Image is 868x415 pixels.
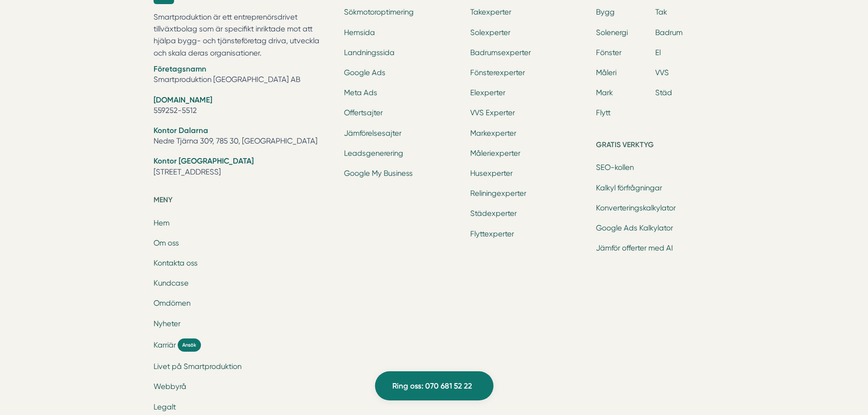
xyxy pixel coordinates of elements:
span: Ansök [178,338,201,352]
a: Måleri [596,68,616,77]
span: Ring oss: 070 681 52 22 [392,380,472,392]
a: Karriär Ansök [154,338,334,352]
a: Solexperter [470,28,510,37]
a: Legalt [154,403,176,411]
strong: Kontor [GEOGRAPHIC_DATA] [154,156,254,165]
a: Kontakta oss [154,259,198,267]
strong: Kontor Dalarna [154,126,208,135]
h5: Meny [154,194,334,209]
a: Bygg [596,8,615,16]
a: Reliningexperter [470,189,526,198]
a: Fönsterexperter [470,68,525,77]
strong: [DOMAIN_NAME] [154,95,212,104]
li: 559252-5512 [154,95,334,118]
a: Sökmotoroptimering [344,8,414,16]
a: Konverteringskalkylator [596,204,676,212]
a: Nyheter [154,319,180,328]
a: Jämförelsesajter [344,129,401,138]
a: VVS Experter [470,108,515,117]
a: Kalkyl förfrågningar [596,184,662,192]
a: Hem [154,219,169,227]
li: [STREET_ADDRESS] [154,156,334,179]
a: Leadsgenerering [344,149,403,158]
a: Husexperter [470,169,513,178]
strong: Företagsnamn [154,64,206,73]
a: Omdömen [154,299,190,307]
a: Meta Ads [344,88,377,97]
a: Tak [655,8,667,16]
a: Städexperter [470,209,517,218]
a: Takexperter [470,8,511,16]
a: Flytt [596,108,611,117]
a: Måleriexperter [470,149,520,158]
a: Badrumsexperter [470,48,531,57]
a: Badrum [655,28,683,37]
a: Landningssida [344,48,395,57]
a: Livet på Smartproduktion [154,362,241,371]
a: SEO-kollen [596,163,634,172]
a: Om oss [154,239,179,247]
a: Solenergi [596,28,628,37]
a: Jämför offerter med AI [596,244,673,252]
a: Webbyrå [154,382,186,391]
a: Google My Business [344,169,413,178]
a: Kundcase [154,279,189,287]
a: Elexperter [470,88,505,97]
a: El [655,48,661,57]
a: Offertsajter [344,108,383,117]
h5: Gratis verktyg [596,139,714,154]
a: Markexperter [470,129,516,138]
a: Städ [655,88,672,97]
a: Hemsida [344,28,375,37]
a: Flyttexperter [470,230,514,238]
p: Smartproduktion är ett entreprenörsdrivet tillväxtbolag som är specifikt inriktade mot att hjälpa... [154,11,334,60]
a: Google Ads Kalkylator [596,224,673,232]
li: Smartproduktion [GEOGRAPHIC_DATA] AB [154,64,334,87]
span: Karriär [154,340,176,350]
a: VVS [655,68,669,77]
li: Nedre Tjärna 309, 785 30, [GEOGRAPHIC_DATA] [154,125,334,149]
a: Google Ads [344,68,385,77]
a: Ring oss: 070 681 52 22 [375,371,493,400]
a: Mark [596,88,613,97]
a: Fönster [596,48,621,57]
